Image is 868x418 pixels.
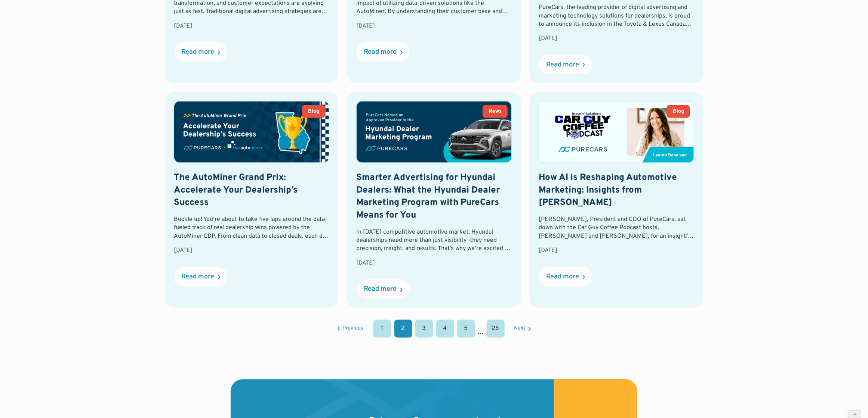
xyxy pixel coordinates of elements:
[356,228,512,253] div: In [DATE] competitive automotive market, Hyundai dealerships need more than just visibility—they ...
[539,216,694,241] div: [PERSON_NAME], President and COO of PureCars, sat down with the Car Guy Coffee Podcast hosts, [PE...
[174,216,329,241] div: Buckle up! You’re about to take five laps around the data-fueled track of real dealership wins po...
[546,274,579,281] div: Read more
[373,320,391,338] a: 1
[364,49,397,56] div: Read more
[181,49,214,56] div: Read more
[457,320,475,338] a: 5
[673,109,684,114] div: Blog
[181,274,214,281] div: Read more
[338,326,364,331] a: Previous Page
[343,326,364,331] div: Previous
[165,92,338,308] a: BlogThe AutoMiner Grand Prix: Accelerate Your Dealership’s SuccessBuckle up! You’re about to take...
[436,320,454,338] a: 4
[539,172,694,210] h2: How AI is Reshaping Automotive Marketing: Insights from [PERSON_NAME]
[530,92,703,308] a: BlogHow AI is Reshaping Automotive Marketing: Insights from [PERSON_NAME][PERSON_NAME], President...
[514,326,526,331] div: Next
[165,320,703,338] div: List
[539,247,694,255] div: [DATE]
[174,22,329,30] div: [DATE]
[356,22,512,30] div: [DATE]
[478,327,484,338] div: ...
[415,320,433,338] a: 3
[394,320,412,338] a: 2
[174,172,329,210] h2: The AutoMiner Grand Prix: Accelerate Your Dealership’s Success
[546,62,579,68] div: Read more
[489,109,502,114] div: News
[514,326,531,331] a: Next Page
[539,3,694,28] div: PureCars, the leading provider of digital advertising and marketing technology solutions for deal...
[356,259,512,268] div: [DATE]
[539,34,694,43] div: [DATE]
[356,172,512,222] h2: Smarter Advertising for Hyundai Dealers: What the Hyundai Dealer Marketing Program with PureCars ...
[487,320,505,338] a: 26
[364,286,397,293] div: Read more
[174,247,329,255] div: [DATE]
[347,92,521,308] a: NewsSmarter Advertising for Hyundai Dealers: What the Hyundai Dealer Marketing Program with PureC...
[308,109,319,114] div: Blog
